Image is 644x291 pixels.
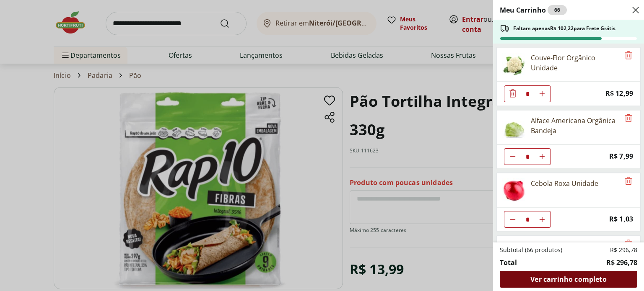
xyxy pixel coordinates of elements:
span: R$ 12,99 [605,88,633,99]
img: Principal [502,178,526,202]
button: Diminuir Quantidade [504,85,521,102]
div: Cebola Roxa Unidade [531,178,598,188]
button: Remove [623,113,634,124]
span: R$ 7,99 [609,151,633,162]
div: Berinjela Unidade [531,241,587,251]
button: Remove [623,176,634,186]
span: R$ 296,78 [610,246,637,254]
span: R$ 296,78 [606,258,637,268]
button: Aumentar Quantidade [534,211,551,228]
button: Aumentar Quantidade [534,85,551,102]
img: Principal [502,53,526,76]
div: Couve-Flor Orgânico Unidade [531,53,620,73]
div: Alface Americana Orgânica Bandeja [531,116,620,136]
img: Berinjela Unidade [502,241,526,265]
input: Quantidade Atual [521,211,534,227]
button: Diminuir Quantidade [504,148,521,165]
button: Diminuir Quantidade [504,211,521,228]
div: 66 [548,5,567,15]
span: Faltam apenas R$ 102,22 para Frete Grátis [513,25,615,32]
input: Quantidade Atual [521,149,534,165]
input: Quantidade Atual [521,86,534,102]
a: Ver carrinho completo [500,271,637,288]
button: Remove [623,51,634,61]
span: R$ 1,03 [609,214,633,225]
span: Ver carrinho completo [530,276,606,283]
button: Aumentar Quantidade [534,148,551,165]
span: Subtotal (66 produtos) [500,246,562,254]
span: Total [500,258,517,268]
button: Remove [623,239,634,249]
h2: Meu Carrinho [500,5,567,15]
img: Principal [502,116,526,139]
